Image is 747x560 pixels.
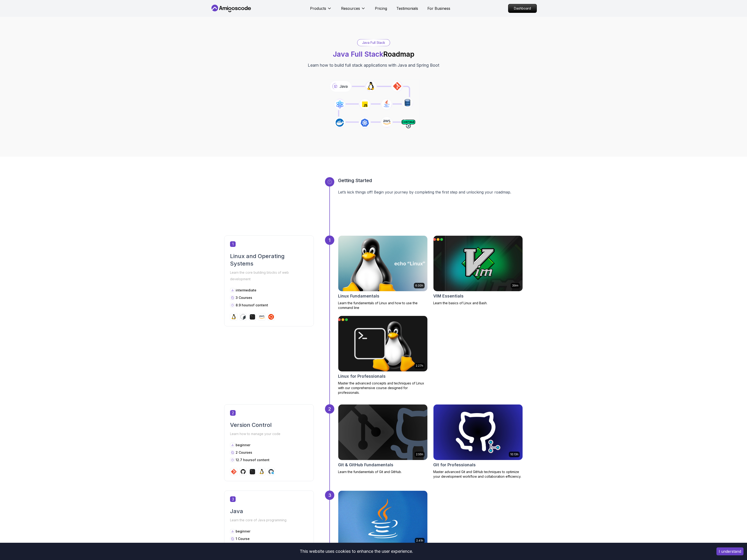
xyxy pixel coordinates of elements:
button: Products [310,6,332,15]
div: Java Full Stack [357,39,390,46]
h1: Roadmap [333,50,414,58]
img: linux logo [259,469,265,474]
span: 3 Courses [236,296,252,300]
p: 6.00h [415,284,423,287]
p: 39m [512,284,518,287]
p: Products [310,6,326,11]
p: beginner [236,529,250,534]
p: Learn the core building blocks of web development [230,269,308,282]
p: 8.9 hours of content [236,303,268,308]
p: beginner [236,443,250,447]
a: For Business [427,6,450,11]
img: linux logo [231,314,237,320]
img: terminal logo [250,469,255,474]
img: aws logo [259,314,265,320]
img: Java for Beginners card [338,491,427,546]
span: 1 [230,241,236,247]
a: Testimonials [396,6,418,11]
p: Let’s kick things off! Begin your journey by completing the first step and unlocking your roadmap. [338,189,523,195]
span: 2 Courses [236,450,252,454]
p: Resources [341,6,360,11]
p: Learn the core of Java programming [230,517,308,523]
h2: Linux and Operating Systems [230,252,308,267]
a: Linux for Professionals card2.27hLinux for ProfessionalsMaster the advanced concepts and techniqu... [338,316,428,395]
div: 3 [325,491,334,500]
p: 2.41h [416,539,423,543]
img: ubuntu logo [268,314,274,320]
p: Learn the fundamentals of Linux and how to use the command line [338,301,428,310]
button: Accept cookies [716,547,744,555]
a: Git & GitHub Fundamentals card2.55hGit & GitHub FundamentalsLearn the fundamentals of Git and Git... [338,404,428,474]
p: Master the advanced concepts and techniques of Linux with our comprehensive course designed for p... [338,381,428,395]
p: Learn the fundamentals of Git and GitHub. [338,470,428,474]
a: Linux Fundamentals card6.00hLinux FundamentalsLearn the fundamentals of Linux and how to use the ... [338,235,428,310]
p: Learn the basics of Linux and Bash. [433,301,523,305]
h2: Linux for Professionals [338,373,386,380]
h2: Git & GitHub Fundamentals [338,462,393,468]
div: 1 [325,235,334,245]
span: Java Full Stack [333,50,383,58]
p: 10.13h [510,453,518,456]
p: Learn how to build full stack applications with Java and Spring Boot [308,62,439,69]
p: Dashboard [508,4,537,13]
img: github logo [240,469,246,474]
button: Resources [341,6,366,15]
img: Linux Fundamentals card [338,236,427,291]
p: Learn how to manage your code [230,431,308,437]
span: 3 [230,496,236,502]
h2: Version Control [230,421,308,429]
img: Git for Professionals card [433,404,523,460]
span: 1 Course [236,537,250,541]
img: VIM Essentials card [433,236,523,291]
div: This website uses cookies to enhance the user experience. [3,546,709,557]
img: bash logo [240,314,246,320]
h2: Git for Professionals [433,462,476,468]
img: Linux for Professionals card [338,316,427,371]
img: terminal logo [250,314,255,320]
img: codespaces logo [268,469,274,474]
p: Master advanced Git and GitHub techniques to optimize your development workflow and collaboration... [433,470,523,479]
a: Pricing [375,6,387,11]
p: 2.55h [416,453,423,456]
span: 2 [230,410,236,416]
h2: Java [230,508,308,515]
a: Git for Professionals card10.13hGit for ProfessionalsMaster advanced Git and GitHub techniques to... [433,404,523,479]
h2: Linux Fundamentals [338,293,379,299]
div: 2 [325,404,334,414]
h2: VIM Essentials [433,293,464,299]
h3: Getting Started [338,177,523,184]
img: git logo [231,469,237,474]
a: Dashboard [508,4,537,13]
p: 12.7 hours of content [236,458,269,462]
a: VIM Essentials card39mVIM EssentialsLearn the basics of Linux and Bash. [433,235,523,305]
p: intermediate [236,288,256,293]
img: Git & GitHub Fundamentals card [338,404,427,460]
p: 2.27h [416,364,423,368]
